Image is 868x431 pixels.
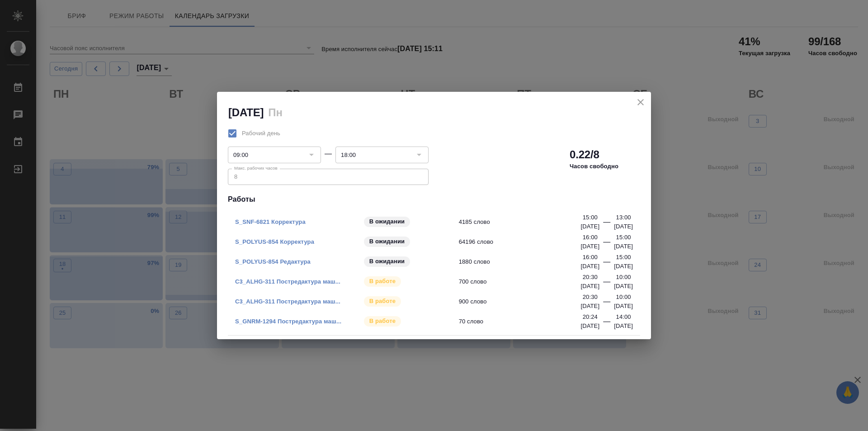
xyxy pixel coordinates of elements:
p: 15:00 [616,253,631,262]
h2: Пн [268,106,282,118]
p: [DATE] [580,222,599,231]
p: 15:00 [583,213,598,222]
a: S_POLYUS-854 Корректура [235,238,314,245]
div: — [603,237,610,251]
p: В ожидании [369,237,405,246]
p: [DATE] [614,242,633,251]
div: — [603,256,610,271]
a: C3_ALHG-311 Постредактура маш... [235,298,340,305]
p: 15:00 [616,233,631,242]
p: [DATE] [580,282,599,291]
a: S_POLYUS-854 Редактура [235,258,311,265]
h4: Работы [228,194,640,205]
p: В ожидании [369,257,405,266]
p: 20:30 [583,293,598,302]
a: S_GNRM-1294 Постредактура маш... [235,318,341,325]
div: — [603,296,610,311]
span: 900 слово [459,297,587,306]
span: Рабочий день [242,129,280,138]
p: 16:00 [583,253,598,262]
p: [DATE] [580,242,599,251]
span: 1880 слово [459,257,587,266]
p: 10:00 [616,293,631,302]
p: В ожидании [369,217,405,226]
div: — [325,148,332,159]
p: [DATE] [614,322,633,331]
p: [DATE] [614,222,633,231]
h2: 0.22/8 [570,147,599,162]
div: — [603,316,610,331]
div: — [603,217,610,231]
h2: [DATE] [228,106,264,118]
button: close [634,95,647,109]
a: S_SNF-6821 Корректура [235,218,306,225]
p: 20:30 [583,273,598,282]
span: 700 слово [459,277,587,286]
a: C3_ALHG-311 Постредактура маш... [235,278,340,285]
p: [DATE] [580,302,599,311]
p: 14:00 [616,313,631,322]
p: [DATE] [614,282,633,291]
span: 64196 слово [459,237,587,246]
p: [DATE] [580,262,599,271]
div: — [603,276,610,291]
p: [DATE] [614,302,633,311]
p: 13:00 [616,213,631,222]
p: В работе [369,277,396,286]
p: В работе [369,317,396,326]
p: [DATE] [614,262,633,271]
p: Часов свободно [570,162,618,171]
span: 70 слово [459,317,587,326]
span: 4185 слово [459,218,587,227]
p: 16:00 [583,233,598,242]
p: [DATE] [580,322,599,331]
p: 20:24 [583,313,598,322]
p: В работе [369,297,396,306]
p: 10:00 [616,273,631,282]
